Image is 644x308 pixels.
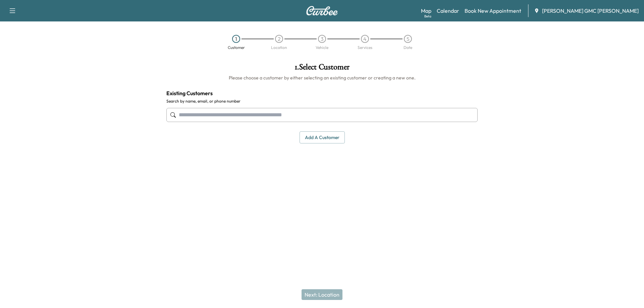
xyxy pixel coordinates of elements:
a: Book New Appointment [465,7,521,15]
div: Location [271,46,287,50]
h6: Please choose a customer by either selecting an existing customer or creating a new one. [166,74,478,81]
h4: Existing Customers [166,89,478,97]
button: Add a customer [300,131,345,144]
label: Search by name, email, or phone number [166,99,478,104]
div: 4 [361,35,369,43]
div: 2 [275,35,283,43]
div: 1 [232,35,240,43]
div: Customer [228,46,245,50]
div: Services [358,46,372,50]
a: Calendar [437,7,459,15]
span: [PERSON_NAME] GMC [PERSON_NAME] [542,7,639,15]
div: 5 [404,35,412,43]
img: Curbee Logo [306,6,338,15]
div: Date [404,46,412,50]
a: MapBeta [421,7,431,15]
div: Beta [424,14,431,19]
div: Vehicle [316,46,328,50]
div: 3 [318,35,326,43]
h1: 1 . Select Customer [166,63,478,74]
